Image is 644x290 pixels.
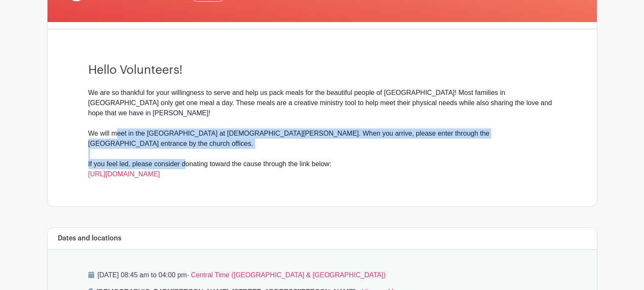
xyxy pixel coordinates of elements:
[187,271,385,279] span: - Central Time ([GEOGRAPHIC_DATA] & [GEOGRAPHIC_DATA])
[58,234,121,243] h6: Dates and locations
[88,88,556,179] div: We are so thankful for your willingness to serve and help us pack meals for the beautiful people ...
[88,270,556,280] p: [DATE] 08:45 am to 04:00 pm
[88,170,160,178] a: [URL][DOMAIN_NAME]
[88,63,556,78] h3: Hello Volunteers!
